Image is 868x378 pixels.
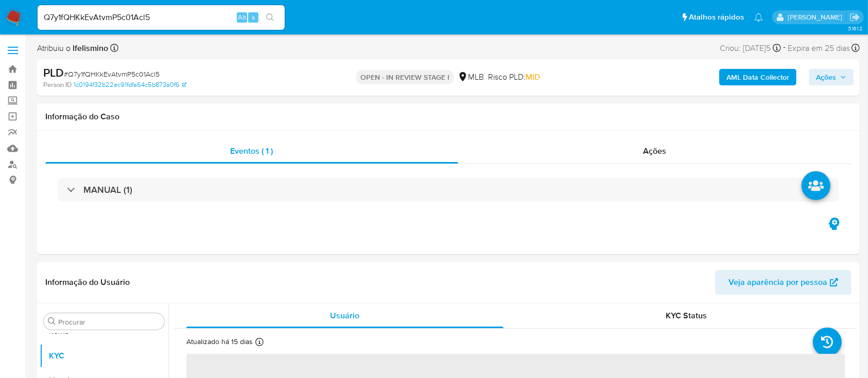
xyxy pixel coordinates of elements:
[74,80,186,89] a: 1c0194f32b22ec91fdfa64c5b873a0f6
[259,10,281,25] button: search-icon
[45,112,852,122] h1: Informação do Caso
[666,310,707,321] span: KYC Status
[71,42,108,54] b: lfelismino
[816,69,836,85] span: Ações
[488,71,540,83] span: Risco PLD:
[783,41,786,55] span: -
[849,12,860,23] a: Sair
[809,69,854,85] button: Ações
[43,80,72,89] b: Person ID
[64,69,160,79] span: # Q7y1fQHKkEvAtvmP5c01Acl5
[37,43,108,54] span: Atribuiu o
[356,70,454,84] p: OPEN - IN REVIEW STAGE I
[726,69,789,85] b: AML Data Collector
[754,13,763,22] a: Notificações
[526,71,540,83] span: MID
[458,71,484,83] div: MLB
[644,145,667,157] span: Ações
[728,270,827,295] span: Veja aparência por pessoa
[40,344,168,368] button: KYC
[231,145,273,157] span: Eventos ( 1 )
[58,178,839,202] div: MANUAL (1)
[689,12,744,23] span: Atalhos rápidos
[48,317,56,326] button: Procurar
[252,12,255,22] span: s
[43,64,64,81] b: PLD
[330,310,359,321] span: Usuário
[58,317,160,327] input: Procurar
[788,12,846,22] p: laisa.felismino@mercadolivre.com
[715,270,852,295] button: Veja aparência por pessoa
[788,43,850,54] span: Expira em 25 dias
[186,337,253,347] p: Atualizado há 15 dias
[38,11,285,24] input: Pesquise usuários ou casos...
[45,277,130,287] h1: Informação do Usuário
[719,69,796,85] button: AML Data Collector
[720,41,781,55] div: Criou: [DATE]5
[238,12,246,22] span: Alt
[83,184,132,195] h3: MANUAL (1)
